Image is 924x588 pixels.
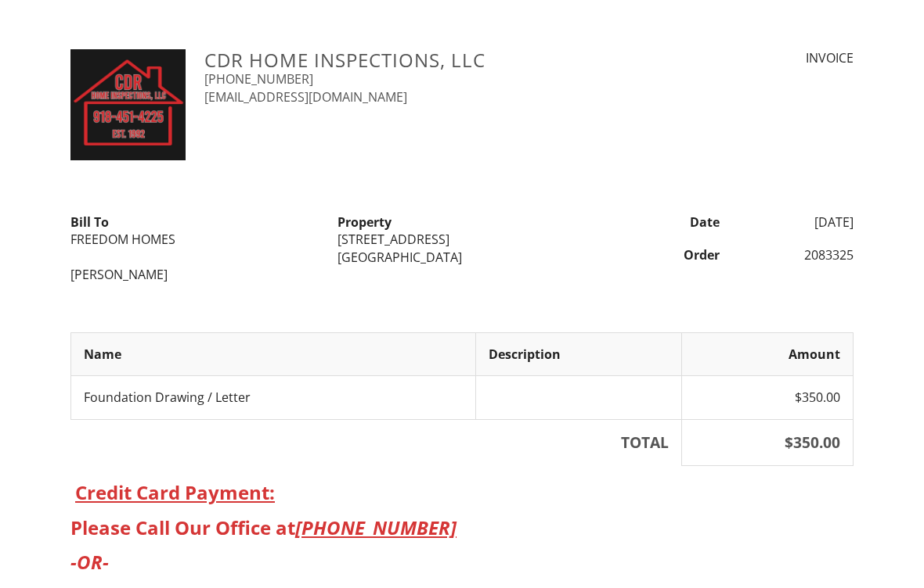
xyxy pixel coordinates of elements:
[71,376,476,419] td: Foundation Drawing / Letter
[295,514,457,540] u: [PHONE_NUMBER]
[71,332,476,375] th: Name
[204,88,407,106] a: [EMAIL_ADDRESS][DOMAIN_NAME]
[70,549,109,575] em: -OR-
[729,213,863,231] div: [DATE]
[682,376,854,419] td: $350.00
[672,49,854,66] div: INVOICE
[337,249,586,266] div: [GEOGRAPHIC_DATA]
[682,419,854,466] th: $350.00
[204,49,653,70] h3: CDR Home Inspections, LLC
[70,266,319,283] div: [PERSON_NAME]
[70,49,186,160] img: IMG_1263.jpeg
[596,213,730,231] div: Date
[476,332,682,375] th: Description
[337,213,392,231] strong: Property
[70,514,461,540] span: Please Call Our Office at
[337,231,586,248] div: [STREET_ADDRESS]
[71,419,682,466] th: TOTAL
[70,213,109,231] strong: Bill To
[682,332,854,375] th: Amount
[729,246,863,264] div: 2083325
[70,231,319,248] div: FREEDOM HOMES
[204,70,313,88] a: [PHONE_NUMBER]
[596,246,730,264] div: Order
[75,479,275,505] u: Credit Card Payment:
